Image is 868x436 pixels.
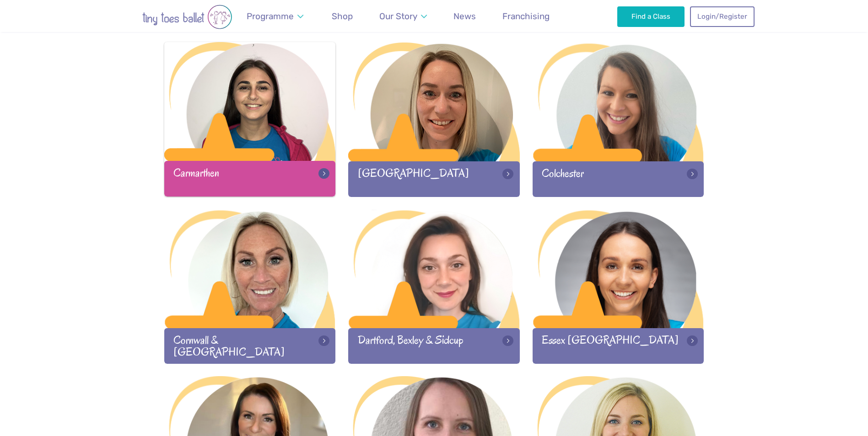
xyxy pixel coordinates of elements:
[533,209,704,363] a: Essex [GEOGRAPHIC_DATA]
[348,209,520,363] a: Dartford, Bexley & Sidcup
[247,11,294,21] span: Programme
[164,328,336,363] div: Cornwall & [GEOGRAPHIC_DATA]
[533,161,704,197] div: Colchester
[332,11,353,21] span: Shop
[379,11,417,21] span: Our Story
[243,5,308,27] a: Programme
[533,328,704,363] div: Essex [GEOGRAPHIC_DATA]
[449,5,480,27] a: News
[164,209,336,363] a: Cornwall & [GEOGRAPHIC_DATA]
[328,5,357,27] a: Shop
[375,5,431,27] a: Our Story
[498,5,554,27] a: Franchising
[164,42,336,196] a: Carmarthen
[348,328,520,363] div: Dartford, Bexley & Sidcup
[164,161,336,196] div: Carmarthen
[114,5,260,29] img: tiny toes ballet
[502,11,550,21] span: Franchising
[348,43,520,197] a: [GEOGRAPHIC_DATA]
[348,161,520,197] div: [GEOGRAPHIC_DATA]
[617,6,685,27] a: Find a Class
[690,6,754,27] a: Login/Register
[453,11,476,21] span: News
[533,43,704,197] a: Colchester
